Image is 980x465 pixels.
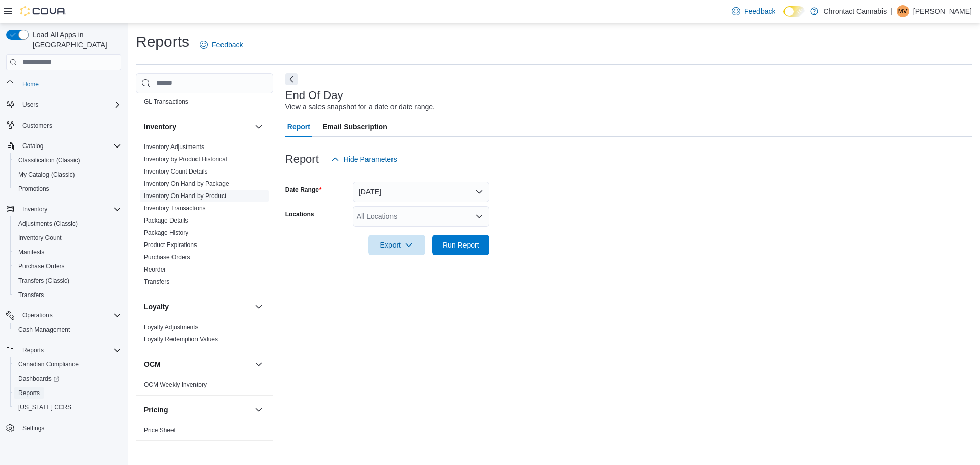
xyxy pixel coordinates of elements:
[195,35,247,55] a: Feedback
[18,78,121,90] span: Home
[212,40,243,50] span: Feedback
[144,266,166,273] a: Reorder
[144,192,226,200] a: Inventory On Hand by Product
[14,154,84,166] a: Classification (Classic)
[22,311,53,320] span: Operations
[14,246,48,258] a: Manifests
[891,5,893,17] p: |
[2,343,126,357] button: Reports
[14,154,121,166] span: Classification (Classic)
[14,358,83,371] a: Canadian Compliance
[14,324,121,336] span: Cash Management
[144,155,227,163] span: Inventory by Product Historical
[18,156,80,164] span: Classification (Classic)
[29,30,121,50] span: Load All Apps in [GEOGRAPHIC_DATA]
[144,427,176,434] a: Price Sheet
[10,167,126,182] button: My Catalog (Classic)
[14,275,73,287] a: Transfers (Classic)
[14,289,121,301] span: Transfers
[136,32,189,52] h1: Reports
[18,119,121,132] span: Customers
[14,260,69,273] a: Purchase Orders
[144,302,169,312] h3: Loyalty
[144,229,188,237] span: Package History
[253,358,265,371] button: OCM
[144,217,188,224] a: Package Details
[18,389,40,397] span: Reports
[6,72,121,462] nav: Complex example
[2,97,126,112] button: Users
[144,253,190,261] span: Purchase Orders
[10,372,126,386] a: Dashboards
[18,170,75,179] span: My Catalog (Classic)
[144,426,176,434] span: Price Sheet
[10,400,126,414] button: [US_STATE] CCRS
[144,143,204,151] span: Inventory Adjustments
[344,154,397,164] span: Hide Parameters
[14,232,66,244] a: Inventory Count
[285,153,319,165] h3: Report
[144,278,169,286] span: Transfers
[14,183,121,195] span: Promotions
[744,6,775,16] span: Feedback
[14,324,74,336] a: Cash Management
[144,241,197,249] a: Product Expirations
[144,381,207,389] span: OCM Weekly Inventory
[18,309,57,322] button: Operations
[136,141,273,292] div: Inventory
[144,180,229,187] a: Inventory On Hand by Package
[14,246,121,258] span: Manifests
[2,421,126,435] button: Settings
[22,205,47,213] span: Inventory
[14,401,76,413] a: [US_STATE] CCRS
[323,116,387,137] span: Email Subscription
[14,217,121,230] span: Adjustments (Classic)
[14,289,48,301] a: Transfers
[14,168,121,181] span: My Catalog (Classic)
[2,139,126,153] button: Catalog
[327,149,401,169] button: Hide Parameters
[285,73,298,85] button: Next
[18,375,59,383] span: Dashboards
[14,232,121,244] span: Inventory Count
[368,235,425,255] button: Export
[18,360,79,369] span: Canadian Compliance
[253,404,265,416] button: Pricing
[18,119,56,132] a: Customers
[144,359,161,370] h3: OCM
[144,97,188,106] span: GL Transactions
[285,102,435,112] div: View a sales snapshot for a date or date range.
[18,78,43,90] a: Home
[18,203,121,215] span: Inventory
[10,323,126,337] button: Cash Management
[728,1,779,21] a: Feedback
[18,422,121,434] span: Settings
[18,277,69,285] span: Transfers (Classic)
[22,424,44,432] span: Settings
[144,204,206,212] span: Inventory Transactions
[14,387,121,399] span: Reports
[10,259,126,274] button: Purchase Orders
[898,5,908,17] span: MV
[14,183,54,195] a: Promotions
[823,5,887,17] p: Chrontact Cannabis
[10,357,126,372] button: Canadian Compliance
[22,121,52,130] span: Customers
[144,98,188,105] a: GL Transactions
[18,309,121,322] span: Operations
[144,323,199,331] span: Loyalty Adjustments
[18,234,62,242] span: Inventory Count
[2,308,126,323] button: Operations
[285,89,344,102] h3: End Of Day
[144,336,218,343] a: Loyalty Redemption Values
[18,403,71,411] span: [US_STATE] CCRS
[10,231,126,245] button: Inventory Count
[18,140,121,152] span: Catalog
[432,235,489,255] button: Run Report
[285,186,322,194] label: Date Range
[144,254,190,261] a: Purchase Orders
[18,99,121,111] span: Users
[2,202,126,216] button: Inventory
[913,5,972,17] p: [PERSON_NAME]
[144,205,206,212] a: Inventory Transactions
